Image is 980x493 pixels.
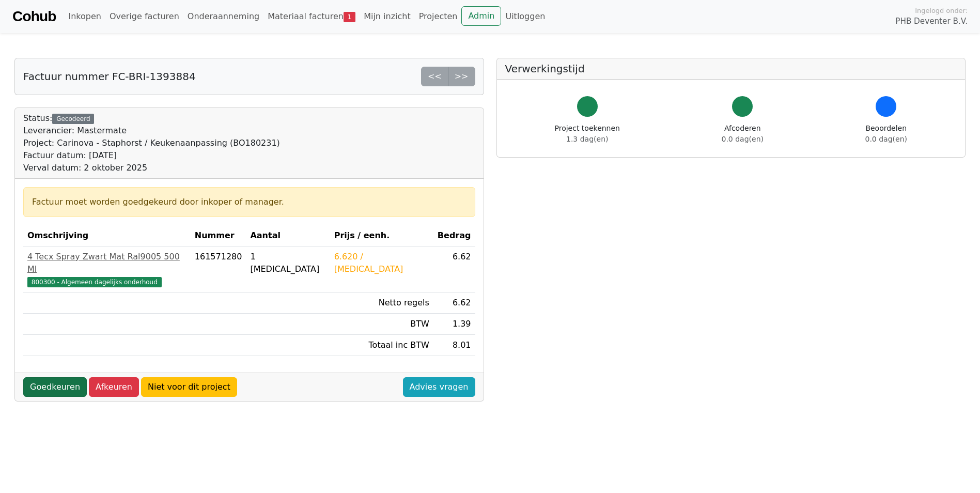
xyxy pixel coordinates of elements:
[461,6,501,26] a: Admin
[191,246,246,292] td: 161571280
[23,162,280,174] div: Verval datum: 2 oktober 2025
[433,335,475,356] td: 8.01
[330,292,433,314] td: Netto regels
[330,335,433,356] td: Totaal inc BTW
[915,6,968,16] span: Ingelogd onder:
[505,63,957,75] h5: Verwerkingstijd
[433,246,475,292] td: 6.62
[722,135,764,143] span: 0.0 dag(en)
[52,114,94,124] div: Gecodeerd
[27,277,162,287] span: 800300 - Algemeen dagelijks onderhoud
[865,135,907,143] span: 0.0 dag(en)
[433,314,475,335] td: 1.39
[23,149,280,162] div: Factuur datum: [DATE]
[330,314,433,335] td: BTW
[865,123,907,145] div: Beoordelen
[23,70,196,83] h5: Factuur nummer FC-BRI-1393884
[334,251,429,275] div: 6.620 / [MEDICAL_DATA]
[555,123,620,145] div: Project toekennen
[141,377,237,397] a: Niet voor dit project
[895,16,968,27] span: PHB Deventer B.V.
[105,6,183,27] a: Overige facturen
[27,251,186,288] a: 4 Tecx Spray Zwart Mat Ral9005 500 Ml800300 - Algemeen dagelijks onderhoud
[415,6,462,27] a: Projecten
[263,6,360,27] a: Materiaal facturen1
[23,225,191,246] th: Omschrijving
[403,377,475,397] a: Advies vragen
[501,6,549,27] a: Uitloggen
[330,225,433,246] th: Prijs / eenh.
[722,123,764,145] div: Afcoderen
[246,225,330,246] th: Aantal
[433,292,475,314] td: 6.62
[566,135,608,143] span: 1.3 dag(en)
[23,125,280,137] div: Leverancier: Mastermate
[64,6,105,27] a: Inkopen
[12,4,56,29] a: Cohub
[191,225,246,246] th: Nummer
[89,377,139,397] a: Afkeuren
[32,196,466,208] div: Factuur moet worden goedgekeurd door inkoper of manager.
[250,251,325,275] div: 1 [MEDICAL_DATA]
[27,251,186,275] div: 4 Tecx Spray Zwart Mat Ral9005 500 Ml
[344,12,355,22] span: 1
[23,137,280,149] div: Project: Carinova - Staphorst / Keukenaanpassing (BO180231)
[433,225,475,246] th: Bedrag
[183,6,263,27] a: Onderaanneming
[23,112,280,174] div: Status:
[23,377,87,397] a: Goedkeuren
[360,6,415,27] a: Mijn inzicht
